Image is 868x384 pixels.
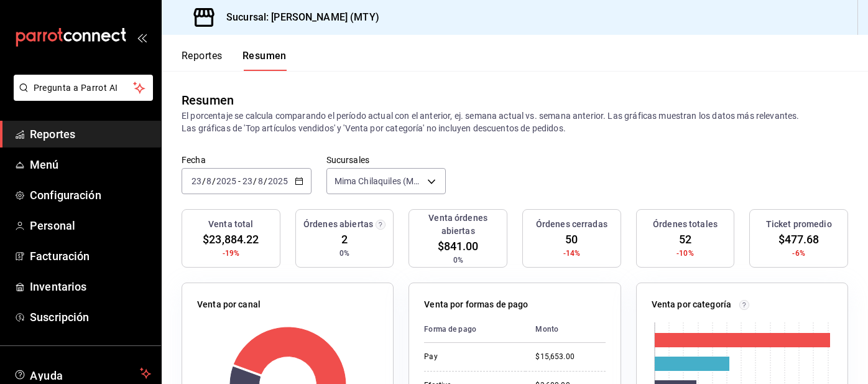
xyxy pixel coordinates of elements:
span: 2 [341,231,348,248]
span: 0% [339,248,349,259]
label: Fecha [182,156,312,164]
input: -- [257,176,264,186]
p: Venta por categoría [652,298,732,311]
h3: Sucursal: [PERSON_NAME] (MTY) [216,10,379,25]
span: 50 [565,231,578,248]
span: -10% [676,248,694,259]
span: Ayuda [30,366,135,381]
p: Venta por canal [197,298,261,311]
button: Resumen [242,50,287,71]
span: / [202,176,206,186]
span: Reportes [30,126,151,143]
th: Forma de pago [424,316,525,343]
button: Pregunta a Parrot AI [14,75,153,101]
span: - [238,176,241,186]
span: 52 [679,231,691,248]
h3: Venta órdenes abiertas [414,212,502,238]
h3: Órdenes abiertas [303,218,373,231]
div: navigation tabs [182,50,287,71]
h3: Ticket promedio [766,218,832,231]
h3: Órdenes cerradas [536,218,607,231]
span: 0% [453,255,463,266]
p: El porcentaje se calcula comparando el período actual con el anterior, ej. semana actual vs. sema... [182,110,848,134]
span: -6% [792,248,805,259]
span: Menú [30,156,151,173]
span: Mima Chilaquiles (MTY) [335,175,423,187]
span: Pregunta a Parrot AI [34,82,134,95]
button: open_drawer_menu [137,32,147,42]
span: / [212,176,216,186]
span: $477.68 [778,231,820,248]
span: -19% [223,248,240,259]
span: -14% [563,248,581,259]
button: Reportes [182,50,223,71]
span: Facturación [30,248,151,265]
input: -- [191,176,202,186]
div: $15,653.00 [535,352,605,362]
h3: Venta total [208,218,253,231]
h3: Órdenes totales [653,218,718,231]
input: ---- [267,176,289,186]
div: Resumen [182,91,234,110]
span: Suscripción [30,309,151,325]
input: ---- [216,176,237,186]
span: $23,884.22 [203,231,259,248]
th: Monto [525,316,605,343]
span: Personal [30,217,151,234]
a: Pregunta a Parrot AI [9,90,153,103]
p: Venta por formas de pago [424,298,528,311]
span: / [264,176,267,186]
span: Configuración [30,187,151,204]
span: $841.00 [438,238,479,255]
span: Inventarios [30,278,151,295]
input: -- [206,176,212,186]
input: -- [242,176,253,186]
span: / [253,176,257,186]
div: Pay [424,352,515,362]
label: Sucursales [326,156,446,164]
